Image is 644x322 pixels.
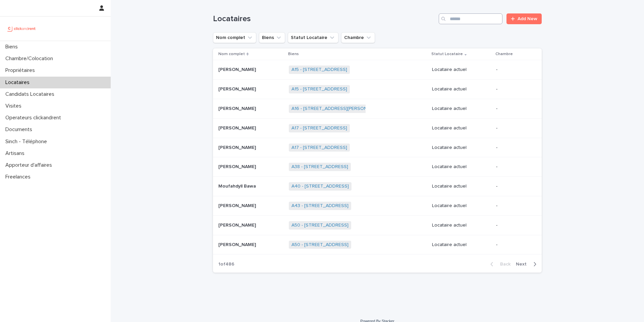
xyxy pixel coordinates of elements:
span: Next [516,262,531,267]
p: Locataire actuel [432,125,491,131]
tr: [PERSON_NAME][PERSON_NAME] A50 - [STREET_ADDRESS] Locataire actuel- [213,215,542,235]
p: - [496,86,531,92]
p: Operateurs clickandrent [3,115,66,121]
p: Visites [3,103,27,109]
a: A15 - [STREET_ADDRESS] [291,67,347,73]
p: - [496,106,531,112]
p: Locataire actuel [432,164,491,170]
tr: [PERSON_NAME][PERSON_NAME] A17 - [STREET_ADDRESS] Locataire actuel- [213,118,542,138]
p: Documents [3,126,38,133]
p: [PERSON_NAME] [218,144,257,151]
a: Add New [506,13,542,24]
img: UCB0brd3T0yccxBKYDjQ [5,22,38,35]
button: Chambre [341,32,375,43]
a: A38 - [STREET_ADDRESS] [291,164,348,170]
a: A17 - [STREET_ADDRESS] [291,125,347,131]
p: Nom complet [218,50,245,58]
p: Locataires [3,79,35,86]
p: Biens [3,44,23,50]
input: Search [439,13,502,24]
p: - [496,67,531,73]
button: Back [485,261,513,267]
span: Back [496,262,511,267]
p: Locataire actuel [432,145,491,151]
a: A17 - [STREET_ADDRESS] [291,145,347,151]
p: Locataire actuel [432,203,491,209]
p: Chambre/Colocation [3,55,58,62]
tr: [PERSON_NAME][PERSON_NAME] A43 - [STREET_ADDRESS] Locataire actuel- [213,196,542,215]
p: [PERSON_NAME] [218,202,257,209]
p: Artisans [3,150,30,157]
p: - [496,125,531,131]
a: A40 - [STREET_ADDRESS] [291,184,349,189]
p: [PERSON_NAME] [218,163,257,170]
p: 1 of 486 [213,256,240,273]
a: A50 - [STREET_ADDRESS] [291,223,348,228]
p: [PERSON_NAME] [218,85,257,92]
p: [PERSON_NAME] [218,105,257,112]
tr: [PERSON_NAME][PERSON_NAME] A38 - [STREET_ADDRESS] Locataire actuel- [213,157,542,177]
p: Biens [288,50,299,58]
p: [PERSON_NAME] [218,124,257,131]
tr: Moufahdyll BawaMoufahdyll Bawa A40 - [STREET_ADDRESS] Locataire actuel- [213,177,542,196]
p: Locataire actuel [432,184,491,189]
p: Candidats Locataires [3,91,60,97]
button: Nom complet [213,32,256,43]
tr: [PERSON_NAME][PERSON_NAME] A16 - [STREET_ADDRESS][PERSON_NAME] Locataire actuel- [213,99,542,118]
tr: [PERSON_NAME][PERSON_NAME] A50 - [STREET_ADDRESS] Locataire actuel- [213,235,542,254]
p: Freelances [3,174,36,180]
p: [PERSON_NAME] [218,66,257,73]
p: Sinch - Téléphone [3,138,52,145]
p: Chambre [495,50,513,58]
p: Locataire actuel [432,223,491,228]
tr: [PERSON_NAME][PERSON_NAME] A17 - [STREET_ADDRESS] Locataire actuel- [213,138,542,157]
p: - [496,145,531,151]
p: Locataire actuel [432,242,491,248]
p: Locataire actuel [432,86,491,92]
a: A16 - [STREET_ADDRESS][PERSON_NAME] [291,106,384,112]
p: Locataire actuel [432,67,491,73]
p: [PERSON_NAME] [218,221,257,228]
span: Add New [518,16,537,21]
a: A15 - [STREET_ADDRESS] [291,86,347,92]
button: Next [513,261,542,267]
tr: [PERSON_NAME][PERSON_NAME] A15 - [STREET_ADDRESS] Locataire actuel- [213,60,542,80]
p: [PERSON_NAME] [218,241,257,248]
a: A50 - [STREET_ADDRESS] [291,242,348,248]
button: Statut Locataire [288,32,338,43]
button: Biens [259,32,285,43]
p: - [496,184,531,189]
p: Locataire actuel [432,106,491,112]
p: - [496,203,531,209]
tr: [PERSON_NAME][PERSON_NAME] A15 - [STREET_ADDRESS] Locataire actuel- [213,80,542,99]
p: - [496,164,531,170]
a: A43 - [STREET_ADDRESS] [291,203,348,209]
p: Statut Locataire [431,50,463,58]
h1: Locataires [213,14,436,24]
p: - [496,223,531,228]
p: - [496,242,531,248]
p: Propriétaires [3,67,40,74]
p: Moufahdyll Bawa [218,182,257,189]
p: Apporteur d'affaires [3,162,57,168]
